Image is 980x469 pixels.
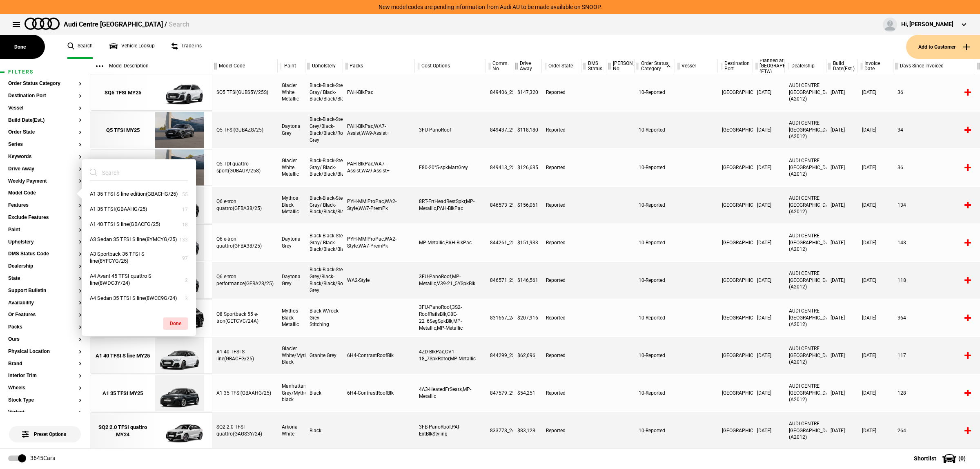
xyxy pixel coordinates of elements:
div: Q6 e-tron quattro(GFBA38/25) [212,187,278,223]
div: [DATE] [858,375,893,411]
div: Manhattan Grey/Mythos black [278,375,305,411]
div: [DATE] [858,149,893,186]
section: Dealership [8,264,82,276]
div: Q6 e-tron performance(GFBA28/25) [212,262,278,299]
div: [DATE] [826,112,858,148]
div: [DATE] [826,375,858,411]
div: 10-Reported [635,412,675,449]
button: Physical Location [8,349,82,355]
div: PAH-BlkPac [343,74,415,111]
div: [DATE] [858,262,893,299]
div: Vessel [675,59,717,73]
div: A1 40 TFSI S line MY25 [96,352,150,360]
div: 847579_25 [486,375,513,411]
div: 10-Reported [635,112,675,148]
div: SQ5 TFSI(GUBS5Y/25S) [212,74,278,111]
div: [DATE] [753,112,785,148]
div: [GEOGRAPHIC_DATA] [718,337,753,374]
div: 3645 Cars [30,454,55,462]
div: 3FU-PanoRoof [415,112,486,148]
div: $156,061 [513,187,542,223]
section: Order State [8,130,82,142]
img: audi.png [24,18,60,30]
section: State [8,276,82,288]
div: [DATE] [753,412,785,449]
button: Weekly Payment [8,179,82,184]
div: Reported [542,262,581,299]
button: Ours [8,337,82,342]
button: Model Code [8,190,82,196]
div: 3FB-PanoRoof,PAI-ExtBlkStyling [415,412,486,449]
button: A4 Sedan 45 TFSI quattro S line(8WCC3Y/24) [82,306,196,328]
div: Black W/rock Grey Stitching [305,299,343,336]
div: Q5 TFSI MY25 [106,127,140,134]
button: Upholstery [8,239,82,245]
div: [DATE] [753,299,785,336]
div: 10-Reported [635,337,675,374]
div: 6H4-ContrastRoofBlk [343,375,415,411]
input: Search [90,165,178,180]
button: Order State [8,130,82,135]
div: [GEOGRAPHIC_DATA] [718,412,753,449]
div: [DATE] [858,224,893,261]
div: PAH-BlkPac,WA7-Assist,WA9-Assist+ [343,149,415,186]
button: A1 35 TFSI S line edition(GBACHG/25) [82,187,196,202]
img: Audi_GUBAZG_25_FW_6Y6Y_3FU_WA9_PAH_WA7_6FJ_PYH_F80_H65_(Nadin:_3FU_6FJ_C56_F80_H65_PAH_PYH_S9S_WA... [151,112,208,149]
div: Glacier White Metallic [278,74,305,111]
div: [GEOGRAPHIC_DATA] [718,187,753,223]
div: Comm. No. [486,59,513,73]
div: 849437_25 [486,112,513,148]
button: Order Status Category [8,81,82,87]
button: Dealership [8,264,82,269]
div: AUDI CENTRE [GEOGRAPHIC_DATA] (A2012) [785,375,826,411]
div: 134 [893,187,975,223]
button: Vessel [8,105,82,111]
div: Q6 e-tron quattro(GFBA38/25) [212,224,278,261]
section: Features [8,203,82,215]
div: [DATE] [753,187,785,223]
button: A4 Avant 45 TFSI quattro S line(8WDC3Y/24) [82,269,196,291]
button: Exclude Features [8,215,82,221]
section: Series [8,142,82,154]
a: SQ5 TFSI MY25 [94,74,151,111]
div: [DATE] [858,187,893,223]
div: Q5 TFSI(GUBAZG/25) [212,112,278,148]
div: Reported [542,224,581,261]
div: Black [305,412,343,449]
button: Add to Customer [906,35,980,59]
div: 36 [893,149,975,186]
div: 846573_25 [486,187,513,223]
div: Black-Black-Steel Gray/ Black-Black/Black/Black [305,74,343,111]
div: [DATE] [753,224,785,261]
button: Series [8,142,82,147]
div: [DATE] [826,149,858,186]
div: MP-Metallic,PAH-BlkPac [415,224,486,261]
div: 10-Reported [635,187,675,223]
button: Brand [8,361,82,367]
div: 10-Reported [635,299,675,336]
div: Mythos Black Metallic [278,187,305,223]
div: A1 35 TFSI MY25 [102,390,143,397]
div: Arkona White [278,412,305,449]
img: Audi_GUBS5Y_25S_GX_2Y2Y_PAH_WA2_6FJ_53A_PYH_PWO_(Nadin:_53A_6FJ_C56_PAH_PWO_PYH_S9S_WA2)_ext.png [151,74,208,111]
img: Audi_GAGS3Y_24_EI_Z9Z9_PAI_3FB_(Nadin:_3FB_C42_PAI)_ext.png [151,413,208,449]
div: PYH-MMIProPac,WA2-Style,WA7-PremPk [343,224,415,261]
div: [GEOGRAPHIC_DATA] [718,74,753,111]
a: Q5 TFSI MY25 [94,112,151,149]
div: Black-Black-Steel Grey/Black-Black/Black/Rock Grey [305,262,343,299]
section: Stock Type [8,398,82,410]
div: Dealership [785,59,826,73]
div: WA2-Style [343,262,415,299]
button: Availability [8,300,82,306]
div: 849413_25 [486,149,513,186]
div: 844261_25 [486,224,513,261]
div: Glacier White Metallic [278,149,305,186]
button: Packs [8,324,82,330]
div: AUDI CENTRE [GEOGRAPHIC_DATA] (A2012) [785,412,826,449]
div: Hi, [PERSON_NAME] [901,20,953,29]
div: PAH-BlkPac,WA7-Assist,WA9-Assist+ [343,112,415,148]
div: Black-Black-Steel Gray/ Black-Black/Black/Black [305,149,343,186]
a: A1 35 TFSI MY25 [94,375,151,412]
div: AUDI CENTRE [GEOGRAPHIC_DATA] (A2012) [785,299,826,336]
div: Reported [542,337,581,374]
